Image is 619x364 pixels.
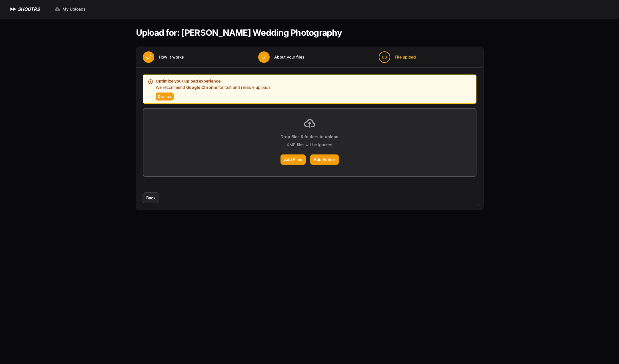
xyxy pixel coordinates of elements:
span: Dismiss [158,94,171,99]
h1: Upload for: [PERSON_NAME] Wedding Photography [136,27,342,38]
h1: SHOOTRS [18,6,40,13]
p: We recommend for fast and reliable uploads [156,85,271,90]
p: XMP files will be ignored [287,142,332,148]
button: Back [143,193,159,203]
span: Back [146,195,156,201]
span: About your files [274,54,305,60]
span: How it works [159,54,184,60]
span: My Uploads [63,6,86,12]
p: Optimize your upload experience [156,78,271,85]
span: 03 [382,54,387,60]
button: Dismiss [156,92,174,100]
label: Add Folder [310,154,339,165]
a: SHOOTRS SHOOTRS [9,6,40,13]
label: Add Files [281,154,306,165]
span: File upload [395,54,416,60]
a: Google Chrome [186,85,217,90]
div: v2 [476,202,480,208]
button: About your files [251,47,311,67]
img: SHOOTRS [9,6,18,13]
button: 03 File upload [372,47,423,67]
p: Drop files & folders to upload [281,134,338,140]
button: How it works [136,47,191,67]
a: My Uploads [51,4,89,14]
